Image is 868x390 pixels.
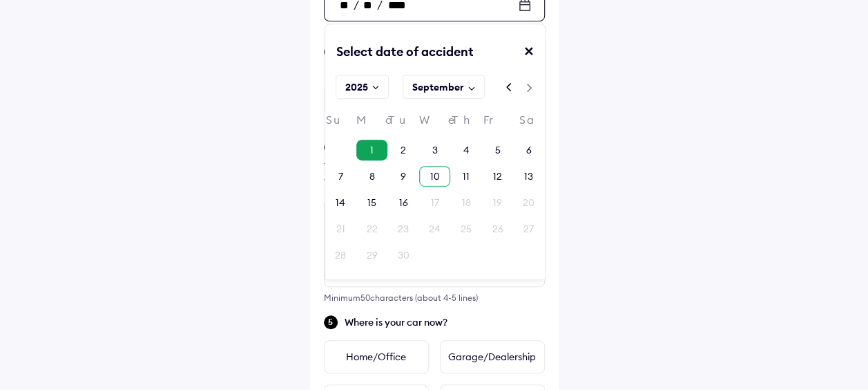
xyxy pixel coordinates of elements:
div: 12 [493,169,502,183]
div: 5 [494,143,500,157]
div: 30 [398,248,409,262]
div: Tu [387,114,418,133]
div: 11 [463,169,470,183]
div: 1 [370,143,374,157]
div: 16 [399,196,408,210]
div: 15 [367,196,376,210]
div: 20 [523,196,534,210]
div: 9 [401,169,406,183]
div: 24 [429,222,441,236]
div: September [412,80,463,94]
div: Sa [513,114,544,133]
div: We [419,114,450,133]
div: 21 [336,222,345,236]
div: Fr [482,114,513,133]
div: 27 [523,222,534,236]
div: 8 [369,169,375,183]
div: 18 [461,196,470,210]
div: 4 [463,143,469,157]
div: 17 [430,196,438,210]
span: Where is your car now? [345,315,545,329]
div: Select date of accident [325,44,474,71]
div: Yes [324,84,429,117]
div: 14 [336,196,345,210]
div: Mo [356,114,387,133]
div: Minimum 50 characters (about 4-5 lines) [324,292,545,303]
div: 26 [492,222,503,236]
div: Garage/Dealership [440,340,545,373]
div: 3 [432,143,437,157]
div: 10 [430,169,439,183]
div: 2025 [345,80,367,94]
div: 7 [338,169,343,183]
div: 22 [367,222,378,236]
div: 2 [401,143,406,157]
div: 29 [367,248,378,262]
div: Home/Office [324,340,429,373]
div: 19 [493,196,502,210]
div: 23 [398,222,409,236]
div: Tell us how the accident happened and which parts of your car were damaged to help us speed up yo... [324,160,545,187]
div: Su [325,114,356,133]
div: 28 [335,248,346,262]
div: 6 [526,143,532,157]
div: ✕ [523,44,545,71]
div: 13 [524,169,533,183]
div: Th [450,114,481,133]
div: 25 [461,222,472,236]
